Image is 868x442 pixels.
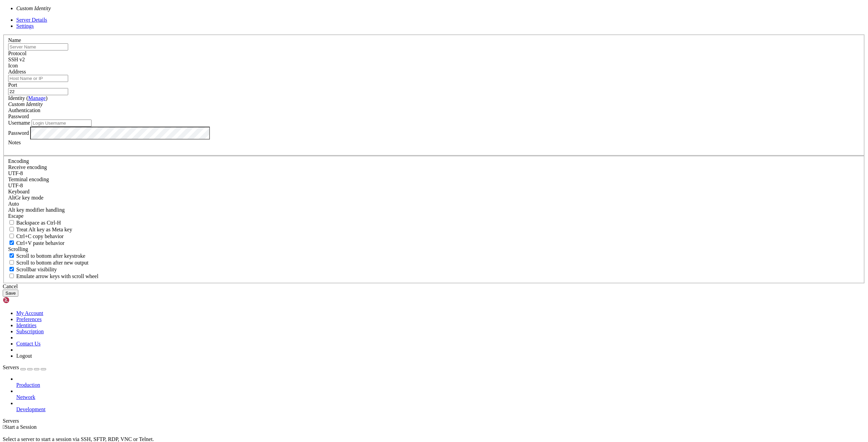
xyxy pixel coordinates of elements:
input: Port Number [8,88,68,95]
i: Custom Identity [16,5,51,11]
input: Treat Alt key as Meta key [9,227,14,231]
div: Cancel [3,283,865,290]
label: Protocol [8,50,26,56]
span: Emulate arrow keys with scroll wheel [16,273,98,279]
label: Password [8,130,29,135]
label: Name [8,37,21,43]
a: Server Details [16,17,47,23]
a: Network [16,394,865,400]
label: The vertical scrollbar mode. [8,267,57,272]
input: Scrollbar visibility [9,267,14,271]
a: My Account [16,310,43,316]
img: Shellngn [3,297,42,303]
label: Authentication [8,107,40,113]
label: Set the expected encoding for data received from the host. If the encodings do not match, visual ... [8,195,43,201]
span: Development [16,406,45,412]
a: Manage [28,95,46,101]
a: Servers [3,364,46,370]
input: Scroll to bottom after new output [9,260,14,265]
div: Servers [3,418,865,424]
label: Identity [8,95,47,101]
a: Contact Us [16,341,41,346]
a: Production [16,382,865,388]
div: Escape [8,213,860,219]
span:  [3,424,5,430]
label: Encoding [8,158,29,164]
span: Backspace as Ctrl-H [16,220,61,226]
div: SSH v2 [8,57,860,63]
a: Settings [16,23,34,29]
input: Backspace as Ctrl-H [9,220,14,225]
span: Escape [8,213,23,219]
label: Set the expected encoding for data received from the host. If the encodings do not match, visual ... [8,164,47,170]
span: Treat Alt key as Meta key [16,227,72,232]
div: Password [8,113,860,120]
label: The default terminal encoding. ISO-2022 enables character map translations (like graphics maps). ... [8,176,49,182]
label: Whether to scroll to the bottom on any keystroke. [8,253,85,259]
span: UTF-8 [8,183,23,188]
span: Auto [8,201,19,207]
label: If true, the backspace should send BS ('\x08', aka ^H). Otherwise the backspace key should send '... [8,220,61,226]
span: UTF-8 [8,170,23,176]
label: Keyboard [8,189,29,194]
div: UTF-8 [8,183,860,189]
input: Ctrl+C copy behavior [9,234,14,238]
input: Scroll to bottom after keystroke [9,253,14,258]
label: Ctrl+V pastes if true, sends ^V to host if false. Ctrl+Shift+V sends ^V to host if true, pastes i... [8,240,64,246]
span: Ctrl+V paste behavior [16,240,64,246]
label: Username [8,120,30,126]
span: Servers [3,364,19,370]
div: Custom Identity [8,101,860,107]
input: Server Name [8,43,68,50]
span: Scroll to bottom after keystroke [16,253,85,259]
input: Ctrl+V paste behavior [9,240,14,245]
span: Ctrl+C copy behavior [16,233,64,239]
span: Scroll to bottom after new output [16,260,88,266]
a: Subscription [16,329,44,334]
span: Production [16,382,40,388]
span: ( ) [26,95,47,101]
span: Scrollbar visibility [16,267,57,272]
label: Icon [8,63,18,68]
li: Production [16,376,865,388]
a: Development [16,406,865,413]
a: Identities [16,322,37,328]
label: Notes [8,140,21,145]
label: Controls how the Alt key is handled. Escape: Send an ESC prefix. 8-Bit: Add 128 to the typed char... [8,207,65,213]
a: Preferences [16,316,42,322]
input: Emulate arrow keys with scroll wheel [9,274,14,278]
li: Development [16,400,865,413]
div: UTF-8 [8,170,860,176]
i: Custom Identity [8,101,43,107]
input: Login Username [32,120,92,127]
label: Scrolling [8,246,28,252]
label: Scroll to bottom after new output. [8,260,88,266]
li: Network [16,388,865,400]
span: Start a Session [5,424,37,430]
label: Port [8,82,17,88]
label: Whether the Alt key acts as a Meta key or as a distinct Alt key. [8,227,72,232]
label: When using the alternative screen buffer, and DECCKM (Application Cursor Keys) is active, mouse w... [8,273,98,279]
label: Address [8,69,26,75]
span: SSH v2 [8,57,25,62]
div: Auto [8,201,860,207]
a: Logout [16,353,32,359]
label: Ctrl-C copies if true, send ^C to host if false. Ctrl-Shift-C sends ^C to host if true, copies if... [8,233,64,239]
input: Host Name or IP [8,75,68,82]
button: Save [3,290,18,297]
span: Password [8,113,29,119]
span: Network [16,394,35,400]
